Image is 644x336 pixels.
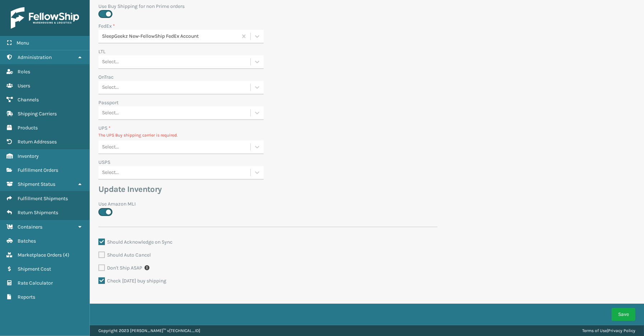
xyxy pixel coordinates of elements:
[98,22,115,30] label: FedEx
[18,153,39,159] span: Inventory
[18,252,62,258] span: Marketplace Orders
[98,200,437,208] label: Use Amazon MLI
[18,210,58,216] span: Return Shipments
[98,265,142,271] label: Don't Ship ASAP
[18,280,53,286] span: Rate Calculator
[18,266,51,272] span: Shipment Cost
[98,48,106,55] label: LTL
[102,58,119,66] div: Select...
[17,40,29,46] span: Menu
[18,238,36,244] span: Batches
[102,143,119,151] div: Select...
[98,239,172,245] label: Should Acknowledge on Sync
[11,7,79,29] img: logo
[98,99,119,106] label: Passport
[18,181,55,187] span: Shipment Status
[98,132,264,138] p: The UPS Buy shipping carrier is required.
[18,54,52,60] span: Administration
[18,195,68,202] span: Fulfillment Shipments
[102,109,119,117] div: Select...
[612,308,635,321] button: Save
[98,73,113,81] label: OnTrac
[63,252,69,258] span: ( 4 )
[582,325,635,336] div: |
[98,325,200,336] p: Copyright 2023 [PERSON_NAME]™ v [TECHNICAL_ID]
[18,167,58,173] span: Fulfillment Orders
[18,294,35,300] span: Reports
[18,139,57,145] span: Return Addresses
[102,84,119,91] div: Select...
[98,3,437,10] label: Use Buy Shipping for non Prime orders
[18,111,57,117] span: Shipping Carriers
[98,158,110,166] label: USPS
[102,169,119,176] div: Select...
[18,97,39,103] span: Channels
[18,125,38,131] span: Products
[608,328,635,333] a: Privacy Policy
[18,83,30,89] span: Users
[98,184,437,195] h3: Update Inventory
[582,328,607,333] a: Terms of Use
[98,252,151,258] label: Should Auto Cancel
[18,224,42,230] span: Containers
[18,69,30,75] span: Roles
[98,278,166,284] label: Check [DATE] buy shipping
[98,124,111,132] label: UPS
[102,33,238,40] div: SleepGeekz New-FellowShip FedEx Account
